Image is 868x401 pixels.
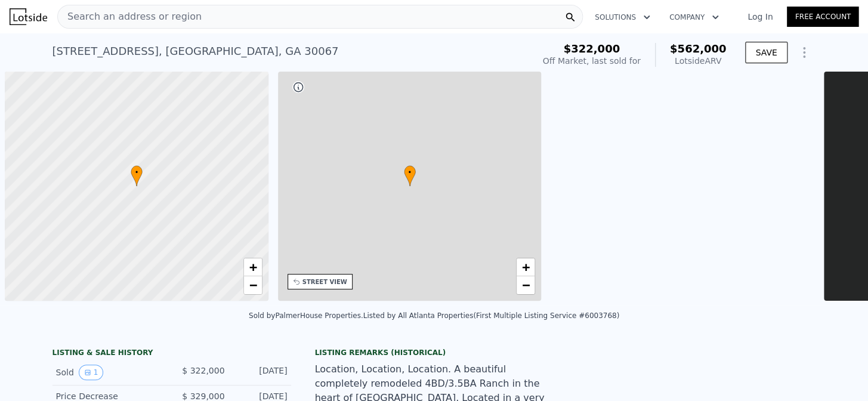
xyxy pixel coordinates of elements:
div: STREET VIEW [302,277,347,286]
span: + [249,260,257,274]
div: Off Market, last sold for [543,55,641,67]
button: Show Options [792,41,816,64]
div: [DATE] [234,365,288,380]
span: + [522,260,530,274]
span: Search an address or region [58,10,202,24]
button: Company [660,7,728,28]
span: $322,000 [563,42,620,55]
div: Sold [56,365,162,380]
span: • [131,167,143,178]
a: Zoom out [244,276,262,294]
span: $ 322,000 [182,366,224,375]
button: SAVE [745,42,787,63]
span: − [249,277,257,292]
a: Zoom out [517,276,535,294]
img: Lotside [10,8,47,25]
div: Lotside ARV [670,55,727,67]
div: Listing Remarks (Historical) [315,348,554,357]
div: • [404,165,416,186]
div: • [131,165,143,186]
div: Listed by All Atlanta Properties (First Multiple Listing Service #6003768) [363,311,619,320]
a: Zoom in [244,258,262,276]
button: View historical data [79,365,104,380]
a: Free Account [787,7,858,27]
span: − [522,277,530,292]
a: Log In [733,11,787,23]
span: $562,000 [670,42,727,55]
button: Solutions [585,7,660,28]
div: LISTING & SALE HISTORY [52,348,291,360]
div: Sold by PalmerHouse Properties . [249,311,363,320]
span: • [404,167,416,178]
span: $ 329,000 [182,391,224,401]
div: [STREET_ADDRESS] , [GEOGRAPHIC_DATA] , GA 30067 [52,43,339,60]
a: Zoom in [517,258,535,276]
